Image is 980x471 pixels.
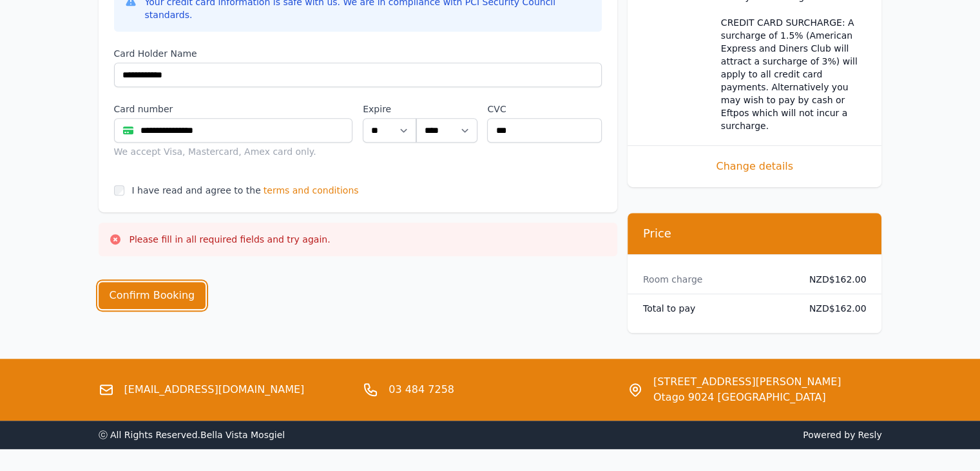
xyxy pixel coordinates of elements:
[389,382,454,397] a: 03 484 7258
[114,145,353,158] div: We accept Visa, Mastercard, Amex card only.
[643,159,867,174] span: Change details
[653,390,841,405] span: Otago 9024 [GEOGRAPHIC_DATA]
[264,184,359,197] span: terms and conditions
[124,382,305,397] a: [EMAIL_ADDRESS][DOMAIN_NAME]
[130,233,331,246] p: Please fill in all required fields and try again.
[416,103,477,115] label: .
[799,302,867,315] dd: NZD$162.00
[99,430,285,440] span: ⓒ All Rights Reserved. Bella Vista Mosgiel
[643,273,789,286] dt: Room charge
[114,103,353,115] label: Card number
[643,226,867,241] h3: Price
[495,428,882,441] span: Powered by
[487,103,601,115] label: CVC
[363,103,416,115] label: Expire
[132,185,261,195] label: I have read and agree to the
[653,374,841,390] span: [STREET_ADDRESS][PERSON_NAME]
[114,47,602,60] label: Card Holder Name
[99,282,206,309] button: Confirm Booking
[858,430,881,440] a: Resly
[643,302,789,315] dt: Total to pay
[799,273,867,286] dd: NZD$162.00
